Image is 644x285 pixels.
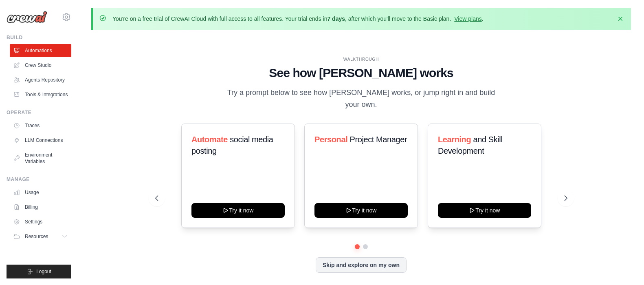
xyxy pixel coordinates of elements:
div: WALKTHROUGH [155,56,567,62]
p: You're on a free trial of CrewAI Cloud with full access to all features. Your trial ends in , aft... [112,15,484,23]
a: Settings [10,215,71,228]
p: Try a prompt below to see how [PERSON_NAME] works, or jump right in and build your own. [224,87,498,111]
a: Crew Studio [10,59,71,72]
span: Project Manager [350,135,407,144]
a: Usage [10,186,71,199]
a: Traces [10,119,71,132]
span: Automate [191,135,228,144]
button: Skip and explore on my own [316,257,407,273]
a: Automations [10,44,71,57]
span: social media posting [191,135,273,155]
img: Logo [7,11,47,23]
a: LLM Connections [10,134,71,147]
a: Billing [10,201,71,214]
a: Environment Variables [10,148,71,168]
button: Try it now [314,203,408,218]
div: Build [7,34,71,41]
a: View plans [454,15,481,22]
button: Try it now [191,203,285,218]
button: Try it now [438,203,531,218]
span: and Skill Development [438,135,502,155]
span: Resources [25,233,48,240]
span: Personal [314,135,347,144]
strong: 7 days [327,15,345,22]
span: Logout [36,268,51,275]
h1: See how [PERSON_NAME] works [155,66,567,80]
button: Logout [7,265,71,278]
a: Tools & Integrations [10,88,71,101]
a: Agents Repository [10,73,71,86]
div: Manage [7,176,71,183]
button: Resources [10,230,71,243]
span: Learning [438,135,471,144]
div: Operate [7,109,71,116]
